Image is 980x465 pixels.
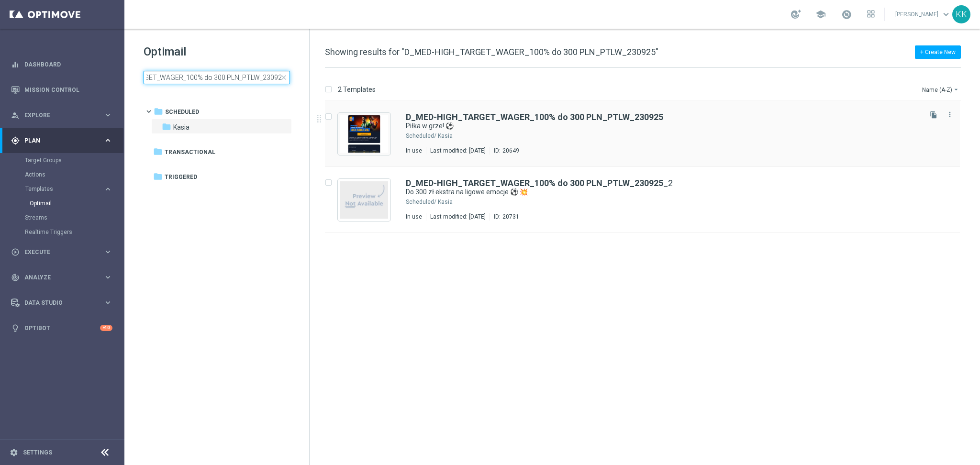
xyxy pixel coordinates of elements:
[25,186,103,192] div: Templates
[153,172,163,181] i: folder
[927,109,940,121] button: file_copy
[340,115,388,153] img: 20649.jpeg
[406,178,663,188] b: D_MED-HIGH_TARGET_WAGER_100% do 300 PLN_PTLW_230925
[490,147,519,155] div: ID:
[24,112,103,118] span: Explore
[426,213,490,221] div: Last modified: [DATE]
[25,153,123,167] div: Target Groups
[946,111,954,118] i: more_vert
[11,111,113,119] button: person_search Explore keyboard_arrow_right
[144,71,290,84] input: Search Template
[502,213,519,221] div: 20731
[10,448,18,457] i: settings
[315,167,978,233] div: Press SPACE to select this row.
[103,298,112,307] i: keyboard_arrow_right
[24,52,112,77] a: Dashboard
[144,44,290,59] h1: Optimail
[11,248,113,256] button: play_circle_outline Execute keyboard_arrow_right
[11,137,113,144] button: gps_fixed Plan keyboard_arrow_right
[173,123,189,132] span: Kasia
[24,315,100,341] a: Optibot
[406,122,898,131] a: Piłka w grze! ⚽
[11,324,20,332] i: lightbulb
[894,7,952,22] a: [PERSON_NAME]keyboard_arrow_down
[490,213,519,221] div: ID:
[165,173,197,181] span: Triggered
[162,122,171,132] i: folder
[921,84,961,95] button: Name (A-Z)arrow_drop_down
[103,273,112,282] i: keyboard_arrow_right
[25,167,123,182] div: Actions
[25,185,113,193] button: Templates keyboard_arrow_right
[23,450,52,455] a: Settings
[165,148,215,156] span: Transactional
[25,186,94,192] span: Templates
[11,274,113,281] button: track_changes Analyze keyboard_arrow_right
[11,86,113,94] button: Mission Control
[24,138,103,144] span: Plan
[11,111,20,120] i: person_search
[438,198,920,206] div: Scheduled/Kasia
[952,5,970,23] div: KK
[406,147,422,155] div: In use
[426,147,490,155] div: Last modified: [DATE]
[103,185,112,194] i: keyboard_arrow_right
[340,181,388,219] img: noPreview.jpg
[25,228,100,236] a: Realtime Triggers
[11,299,113,307] button: Data Studio keyboard_arrow_right
[11,77,112,102] div: Mission Control
[11,315,112,341] div: Optibot
[315,101,978,167] div: Press SPACE to select this row.
[325,47,658,57] span: Showing results for "D_MED-HIGH_TARGET_WAGER_100% do 300 PLN_PTLW_230925"
[952,86,960,93] i: arrow_drop_down
[24,300,103,306] span: Data Studio
[815,9,826,20] span: school
[280,74,288,81] span: close
[11,248,20,256] i: play_circle_outline
[930,111,937,119] i: file_copy
[406,213,422,221] div: In use
[11,60,20,69] i: equalizer
[165,108,199,116] span: Scheduled
[945,109,955,120] button: more_vert
[915,45,961,59] button: + Create New
[103,247,112,256] i: keyboard_arrow_right
[25,156,100,164] a: Target Groups
[11,136,103,145] div: Plan
[24,249,103,255] span: Execute
[100,325,112,331] div: +10
[406,112,663,122] b: D_MED-HIGH_TARGET_WAGER_100% do 300 PLN_PTLW_230925
[11,324,113,332] button: lightbulb Optibot +10
[406,179,673,188] a: D_MED-HIGH_TARGET_WAGER_100% do 300 PLN_PTLW_230925_2
[25,214,100,221] a: Streams
[25,171,100,178] a: Actions
[11,248,103,256] div: Execute
[11,136,20,145] i: gps_fixed
[11,61,113,68] button: equalizer Dashboard
[406,122,920,131] div: Piłka w grze! ⚽
[406,188,898,197] a: Do 300 zł ekstra na ligowe emocje ⚽ 💥
[502,147,519,155] div: 20649
[30,196,123,210] div: Optimail
[153,147,163,156] i: folder
[941,9,951,20] span: keyboard_arrow_down
[24,77,112,102] a: Mission Control
[25,225,123,239] div: Realtime Triggers
[406,188,920,197] div: Do 300 zł ekstra na ligowe emocje ⚽ 💥
[24,275,103,280] span: Analyze
[11,299,103,307] div: Data Studio
[25,210,123,225] div: Streams
[406,198,436,206] div: Scheduled/
[11,273,20,282] i: track_changes
[438,132,920,140] div: Scheduled/Kasia
[25,182,123,210] div: Templates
